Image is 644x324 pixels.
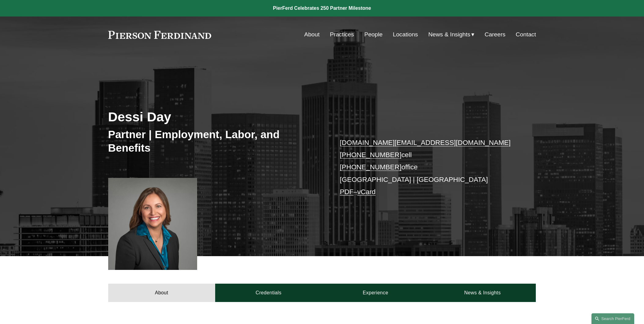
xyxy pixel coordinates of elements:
a: Practices [330,29,354,40]
a: Careers [484,29,505,40]
a: folder dropdown [428,29,474,40]
a: Locations [393,29,418,40]
h3: Partner | Employment, Labor, and Benefits [108,128,322,154]
a: [PHONE_NUMBER] [340,151,402,159]
h2: Dessi Day [108,109,322,125]
a: Experience [322,284,429,302]
a: News & Insights [429,284,536,302]
a: People [364,29,383,40]
span: News & Insights [428,29,470,40]
a: About [304,29,319,40]
a: About [108,284,215,302]
a: Contact [516,29,536,40]
p: cell office [GEOGRAPHIC_DATA] | [GEOGRAPHIC_DATA] – [340,137,518,198]
a: [PHONE_NUMBER] [340,163,402,171]
a: Credentials [215,284,322,302]
a: vCard [357,188,376,196]
a: Search this site [591,313,634,324]
a: [DOMAIN_NAME][EMAIL_ADDRESS][DOMAIN_NAME] [340,139,511,146]
a: PDF [340,188,354,196]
